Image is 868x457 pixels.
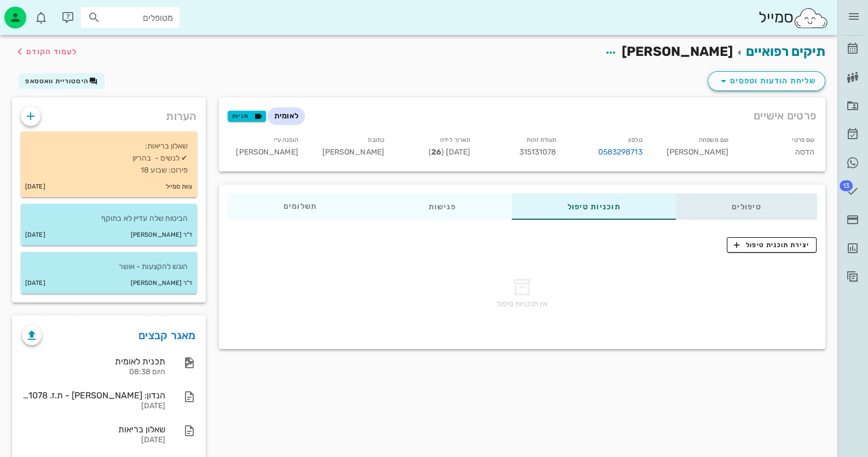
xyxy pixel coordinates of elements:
[793,7,829,29] img: SmileCloud logo
[26,47,77,56] span: לעמוד הקודם
[274,136,298,144] small: הופנה ע״י
[792,136,814,144] small: שם פרטי
[758,6,829,30] div: סמייל
[30,140,188,176] p: שאלון בריאות: ✔ לנשים - בהריון פירוט: שבוע 18
[628,136,643,144] small: טלפון
[22,424,165,435] div: שאלון בריאות
[746,44,825,59] a: תיקים רפואיים
[373,193,512,220] div: פגישות
[440,136,470,144] small: תאריך לידה
[708,71,825,91] button: שליחת הודעות וטפסים
[431,147,441,157] strong: 26
[322,147,384,157] span: [PERSON_NAME]
[25,181,45,193] small: [DATE]
[717,75,816,88] span: שליחת הודעות וטפסים
[429,147,470,157] span: [DATE] ( )
[221,132,306,165] div: [PERSON_NAME]
[12,98,206,129] div: הערות
[283,203,317,210] span: תשלומים
[274,107,299,125] span: לאומית
[622,44,733,59] span: [PERSON_NAME]
[842,178,864,204] a: תג
[727,237,817,253] button: יצירת תוכנית טיפול
[22,390,165,401] div: הנדון: [PERSON_NAME] - ת.ז. 315131078
[25,77,89,85] span: היסטוריית וואטסאפ
[22,368,165,377] div: היום 08:38
[166,181,193,193] small: צוות סמייל
[496,299,547,309] span: אין תוכניות טיפול
[19,73,105,89] button: היסטוריית וואטסאפ
[25,277,45,289] small: [DATE]
[22,402,165,411] div: [DATE]
[651,132,737,165] div: [PERSON_NAME]
[22,436,165,445] div: [DATE]
[699,136,728,144] small: שם משפחה
[25,229,45,241] small: [DATE]
[676,193,817,220] div: טיפולים
[737,132,823,165] div: הדסה
[131,277,193,289] small: ד"ר [PERSON_NAME]
[30,213,188,225] p: הביטוח שלה עדיין לא בתוקף
[138,327,196,344] a: מאגר קבצים
[511,193,676,220] div: תוכניות טיפול
[526,136,556,144] small: תעודת זהות
[13,42,77,61] button: לעמוד הקודם
[131,229,193,241] small: ד"ר [PERSON_NAME]
[228,111,266,122] button: תגיות
[598,146,643,158] a: 0583298713
[754,107,817,124] span: פרטים אישיים
[368,136,384,144] small: כתובת
[32,9,39,15] span: תג
[840,180,853,191] span: תג
[22,356,165,367] div: תכנית לאומית
[734,240,809,250] span: יצירת תוכנית טיפול
[519,147,556,157] span: 315131078
[30,261,188,273] p: הוגש להקצעות - אושר
[232,111,261,121] span: תגיות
